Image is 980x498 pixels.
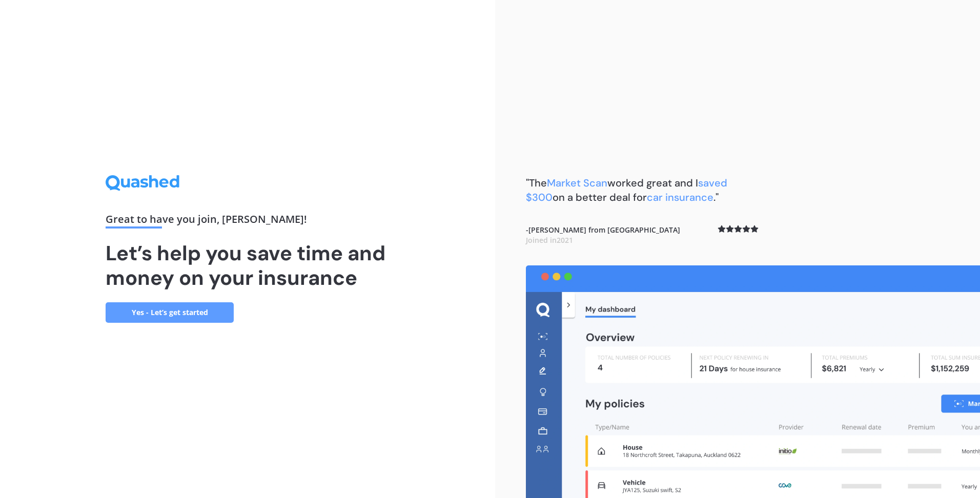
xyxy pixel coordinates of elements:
[526,176,727,204] span: saved $300
[526,235,573,245] span: Joined in 2021
[106,241,390,290] h1: Let’s help you save time and money on your insurance
[526,176,727,204] b: "The worked great and I on a better deal for ."
[647,191,713,204] span: car insurance
[526,225,680,245] b: - [PERSON_NAME] from [GEOGRAPHIC_DATA]
[106,214,390,229] div: Great to have you join , [PERSON_NAME] !
[547,176,607,190] span: Market Scan
[526,265,980,498] img: dashboard.webp
[106,302,234,323] a: Yes - Let’s get started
